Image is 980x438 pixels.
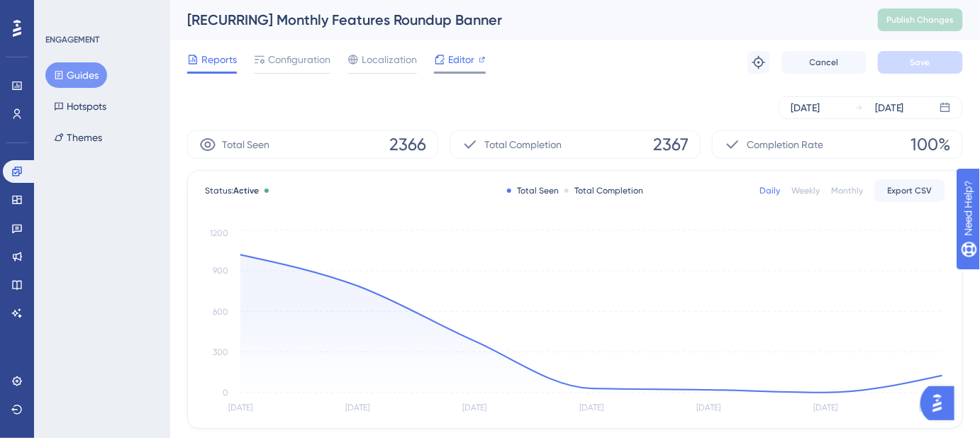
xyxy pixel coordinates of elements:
span: Need Help? [33,4,89,21]
div: Total Seen [507,185,559,196]
span: Total Completion [484,136,562,153]
button: Guides [45,62,107,88]
tspan: 900 [213,266,228,276]
span: Reports [201,51,237,68]
span: Active [233,186,259,196]
div: Weekly [791,185,820,196]
tspan: 0 [223,388,228,398]
span: 2367 [653,133,689,156]
div: [RECURRING] Monthly Features Roundup Banner [187,10,842,30]
button: Hotspots [45,94,115,119]
tspan: [DATE] [919,403,943,413]
span: Cancel [810,57,839,68]
span: 100% [911,133,951,156]
div: Total Completion [564,185,643,196]
iframe: UserGuiding AI Assistant Launcher [920,382,963,425]
button: Save [878,51,963,74]
tspan: [DATE] [228,403,252,413]
button: Cancel [781,51,867,74]
div: ENGAGEMENT [45,34,99,45]
span: 2366 [389,133,426,156]
span: Configuration [268,51,330,68]
span: Localization [362,51,417,68]
tspan: [DATE] [345,403,369,413]
tspan: [DATE] [813,403,837,413]
button: Themes [45,125,111,150]
tspan: 600 [213,307,228,317]
span: Editor [448,51,474,68]
tspan: 300 [213,347,228,357]
div: [DATE] [791,99,820,116]
tspan: [DATE] [462,403,486,413]
tspan: [DATE] [696,403,720,413]
span: Status: [205,185,259,196]
button: Export CSV [874,179,945,202]
span: Publish Changes [886,14,954,26]
div: [DATE] [875,99,904,116]
tspan: [DATE] [579,403,603,413]
span: Export CSV [888,185,932,196]
button: Publish Changes [878,9,963,31]
span: Total Seen [222,136,269,153]
div: Monthly [831,185,863,196]
tspan: 1200 [210,228,228,238]
div: Daily [759,185,780,196]
span: Save [911,57,930,68]
span: Completion Rate [747,136,823,153]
